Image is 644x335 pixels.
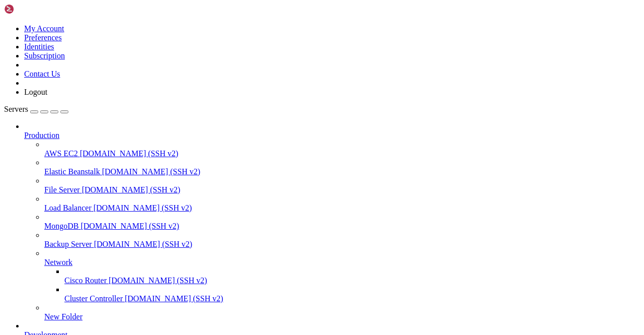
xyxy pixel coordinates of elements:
[44,149,78,158] span: AWS EC2
[44,149,640,158] a: AWS EC2 [DOMAIN_NAME] (SSH v2)
[80,222,179,230] span: [DOMAIN_NAME] (SSH v2)
[80,149,179,158] span: [DOMAIN_NAME] (SSH v2)
[94,204,192,212] span: [DOMAIN_NAME] (SSH v2)
[44,258,72,266] span: Network
[44,185,640,194] a: File Server [DOMAIN_NAME] (SSH v2)
[64,276,107,285] span: Cisco Router
[24,131,59,140] span: Production
[24,33,62,42] a: Preferences
[24,131,640,140] a: Production
[64,294,640,303] a: Cluster Controller [DOMAIN_NAME] (SSH v2)
[94,240,193,248] span: [DOMAIN_NAME] (SSH v2)
[44,213,640,231] li: MongoDB [DOMAIN_NAME] (SSH v2)
[44,167,100,176] span: Elastic Beanstalk
[4,105,28,113] span: Servers
[24,88,47,96] a: Logout
[24,42,54,51] a: Identities
[109,276,207,285] span: [DOMAIN_NAME] (SSH v2)
[44,140,640,158] li: AWS EC2 [DOMAIN_NAME] (SSH v2)
[125,294,223,303] span: [DOMAIN_NAME] (SSH v2)
[44,312,640,321] a: New Folder
[64,267,640,285] li: Cisco Router [DOMAIN_NAME] (SSH v2)
[44,158,640,176] li: Elastic Beanstalk [DOMAIN_NAME] (SSH v2)
[44,176,640,194] li: File Server [DOMAIN_NAME] (SSH v2)
[44,204,92,212] span: Load Balancer
[44,231,640,249] li: Backup Server [DOMAIN_NAME] (SSH v2)
[24,24,64,33] a: My Account
[64,285,640,303] li: Cluster Controller [DOMAIN_NAME] (SSH v2)
[4,4,62,14] img: Shellngn
[44,204,640,213] a: Load Balancer [DOMAIN_NAME] (SSH v2)
[44,312,83,321] span: New Folder
[44,240,640,249] a: Backup Server [DOMAIN_NAME] (SSH v2)
[44,194,640,213] li: Load Balancer [DOMAIN_NAME] (SSH v2)
[44,258,640,267] a: Network
[44,185,80,194] span: File Server
[4,105,68,113] a: Servers
[24,122,640,321] li: Production
[44,240,92,248] span: Backup Server
[44,249,640,303] li: Network
[64,276,640,285] a: Cisco Router [DOMAIN_NAME] (SSH v2)
[24,51,65,60] a: Subscription
[44,303,640,321] li: New Folder
[102,167,201,176] span: [DOMAIN_NAME] (SSH v2)
[44,222,640,231] a: MongoDB [DOMAIN_NAME] (SSH v2)
[82,185,181,194] span: [DOMAIN_NAME] (SSH v2)
[44,222,78,230] span: MongoDB
[64,294,123,303] span: Cluster Controller
[44,167,640,176] a: Elastic Beanstalk [DOMAIN_NAME] (SSH v2)
[24,70,60,78] a: Contact Us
